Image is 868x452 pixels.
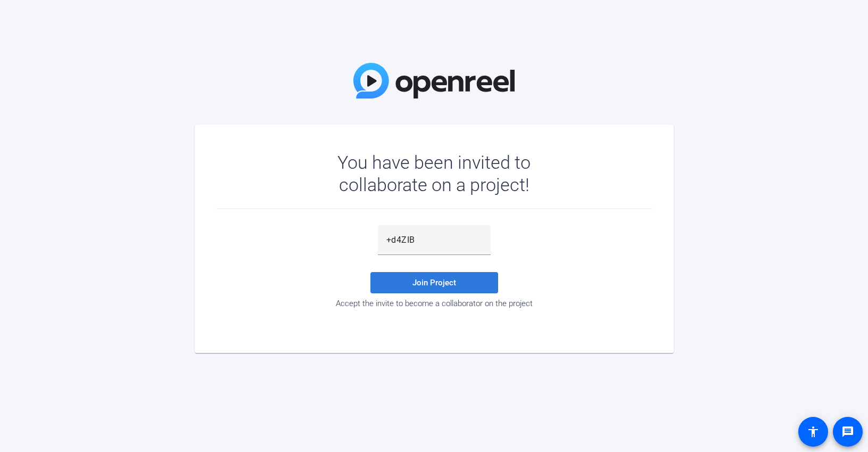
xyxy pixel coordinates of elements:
[370,272,498,293] button: Join Project
[807,425,820,438] mat-icon: accessibility
[386,234,482,246] input: Password
[412,278,456,287] span: Join Project
[307,151,561,196] div: You have been invited to collaborate on a project!
[353,63,515,98] img: OpenReel Logo
[216,299,652,308] div: Accept the invite to become a collaborator on the project
[841,425,854,438] mat-icon: message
